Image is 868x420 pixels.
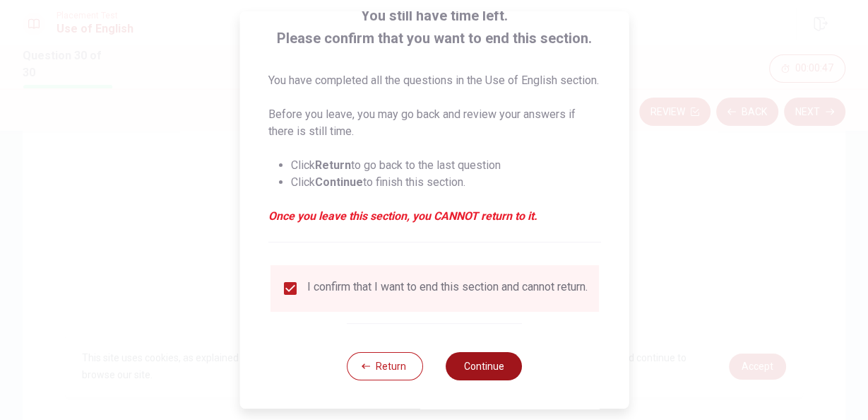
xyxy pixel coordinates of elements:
[268,208,600,225] em: Once you leave this section, you CANNOT return to it.
[307,280,587,297] div: I confirm that I want to end this section and cannot return.
[347,352,423,380] button: Return
[290,174,600,191] li: Click to finish this section.
[268,72,600,89] p: You have completed all the questions in the Use of English section.
[314,175,362,189] strong: Continue
[446,352,522,380] button: Continue
[290,157,600,174] li: Click to go back to the last question
[268,4,600,49] span: You still have time left. Please confirm that you want to end this section.
[314,158,350,172] strong: Return
[268,106,600,140] p: Before you leave, you may go back and review your answers if there is still time.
